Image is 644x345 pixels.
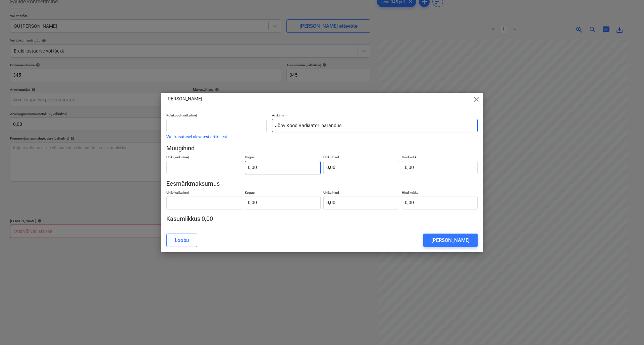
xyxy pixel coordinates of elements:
p: Ühik (valikuline) [166,155,242,161]
p: Ühiku hind [323,190,399,196]
p: Kasumlikkus 0,00 [166,215,478,223]
p: Hind kokku [402,190,478,196]
span: close [472,95,480,103]
p: Kogus [245,190,321,196]
p: Hind kokku [402,155,478,161]
p: Artikli nimi [272,113,478,119]
p: Ühik (valikuline) [166,190,242,196]
p: Kogus [245,155,321,161]
button: Loobu [166,234,197,247]
p: Ühiku hind [323,155,399,161]
div: [PERSON_NAME] [431,236,470,245]
p: Müügihind [166,144,478,152]
button: [PERSON_NAME] [423,234,478,247]
p: Eesmärkmaksumus [166,180,478,188]
div: Loobu [175,236,189,245]
p: [PERSON_NAME] [166,95,202,102]
p: Kulukood (valikuline) [166,113,267,119]
button: Vali kasutusel olevatest artiklitest. [166,135,228,139]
